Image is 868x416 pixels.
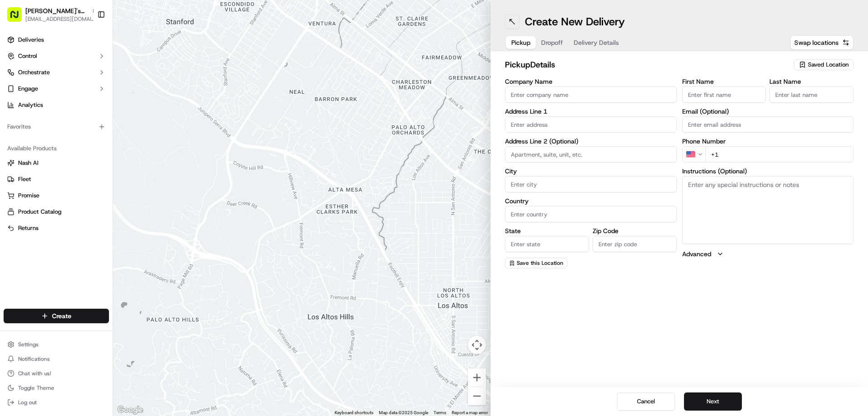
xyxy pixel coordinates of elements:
[769,86,854,103] input: Enter last name
[4,141,109,156] div: Available Products
[682,78,766,85] label: First Name
[64,224,109,231] a: Powered byPylon
[505,78,677,85] label: Company Name
[4,353,109,365] button: Notifications
[4,382,109,394] button: Toggle Theme
[4,172,109,186] button: Fleet
[18,85,38,93] span: Engage
[541,38,563,47] span: Dropoff
[18,202,69,211] span: Knowledge Base
[769,78,854,85] label: Last Name
[7,208,105,216] a: Product Catalog
[85,202,145,211] span: API Documentation
[18,52,37,60] span: Control
[452,410,488,415] a: Report a map error
[7,175,105,183] a: Fleet
[9,9,27,27] img: Nash
[505,116,677,133] input: Enter address
[4,309,109,323] button: Create
[705,146,854,163] input: Enter phone number
[468,387,486,405] button: Zoom out
[682,168,854,174] label: Instructions (Optional)
[505,198,677,204] label: Country
[505,146,677,163] input: Apartment, suite, unit, etc.
[4,205,109,219] button: Product Catalog
[511,38,530,47] span: Pickup
[335,410,373,416] button: Keyboard shortcuts
[25,15,98,23] button: [EMAIL_ADDRESS][DOMAIN_NAME]
[468,368,486,387] button: Zoom in
[18,341,38,348] span: Settings
[505,108,677,115] label: Address Line 1
[4,188,109,203] button: Promise
[18,68,50,77] span: Orchestrate
[18,355,50,363] span: Notifications
[18,36,44,44] span: Deliveries
[505,138,677,144] label: Address Line 2 (Optional)
[505,236,589,252] input: Enter state
[18,399,37,406] span: Log out
[505,206,677,222] input: Enter country
[154,89,165,100] button: Start new chat
[505,168,677,174] label: City
[75,140,78,148] span: •
[505,228,589,234] label: State
[682,86,766,103] input: Enter first name
[682,116,854,133] input: Enter email address
[5,199,73,215] a: 📗Knowledge Base
[593,228,677,234] label: Zip Code
[808,61,849,69] span: Saved Location
[682,108,854,115] label: Email (Optional)
[434,410,446,415] a: Terms (opens in new tab)
[4,367,109,380] button: Chat with us!
[9,156,24,171] img: Operations Team
[18,224,38,232] span: Returns
[24,58,163,68] input: Got a question? Start typing here...
[9,86,25,103] img: 1736555255976-a54dd68f-1ca7-489b-9aae-adbdc363a1c4
[379,410,428,415] span: Map data ©2025 Google
[25,6,88,15] button: [PERSON_NAME]'s Fast Food - [GEOGRAPHIC_DATA]
[18,175,31,183] span: Fleet
[18,208,61,216] span: Product Catalog
[4,120,109,134] div: Favorites
[4,221,109,235] button: Returns
[19,86,35,103] img: 4920774857489_3d7f54699973ba98c624_72.jpg
[790,35,854,50] button: Swap locations
[682,249,711,258] label: Advanced
[115,404,145,416] a: Open this area in Google Maps (opens a new window)
[9,118,61,125] div: Past conversations
[18,191,39,200] span: Promise
[505,58,788,71] h2: pickup Details
[682,249,854,258] button: Advanced
[4,4,94,25] button: [PERSON_NAME]'s Fast Food - [GEOGRAPHIC_DATA][EMAIL_ADDRESS][DOMAIN_NAME]
[4,338,109,351] button: Settings
[18,384,54,392] span: Toggle Theme
[505,176,677,192] input: Enter city
[9,203,16,210] div: 📗
[794,58,854,71] button: Saved Location
[18,370,51,377] span: Chat with us!
[115,404,145,416] img: Google
[684,392,742,411] button: Next
[41,86,148,96] div: Start new chat
[81,165,99,172] span: 19 ago
[517,259,563,267] span: Save this Location
[9,36,165,51] p: Welcome 👋
[28,140,73,148] span: [PERSON_NAME]
[4,98,109,112] a: Analytics
[52,311,71,320] span: Create
[28,165,74,172] span: Operations Team
[41,96,124,103] div: We're available if you need us!
[18,159,38,167] span: Nash AI
[76,203,84,210] div: 💻
[4,81,109,96] button: Engage
[505,258,567,268] button: Save this Location
[468,336,486,354] button: Map camera controls
[7,224,105,232] a: Returns
[18,101,43,109] span: Analytics
[80,140,99,148] span: 20 ago
[9,132,24,146] img: Grace Nketiah
[525,14,625,29] h1: Create New Delivery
